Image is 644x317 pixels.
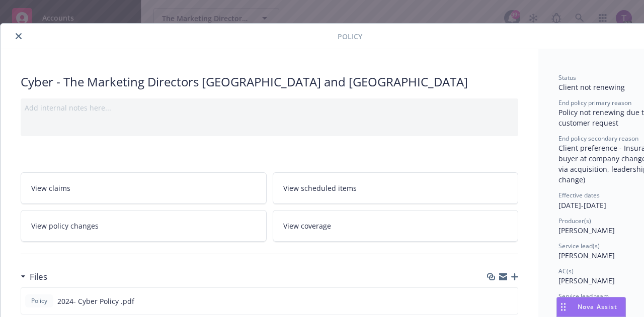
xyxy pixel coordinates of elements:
[558,191,600,199] span: Effective dates
[558,242,600,250] span: Service lead(s)
[557,297,570,316] div: Drag to move
[556,297,626,317] button: Nova Assist
[338,31,362,42] span: Policy
[21,210,267,242] a: View policy changes
[558,267,574,275] span: AC(s)
[558,292,609,300] span: Service lead team
[13,30,25,42] button: close
[29,296,49,305] span: Policy
[489,296,497,306] button: download file
[273,172,519,204] a: View scheduled items
[558,73,576,82] span: Status
[21,172,267,204] a: View claims
[283,221,331,231] span: View coverage
[31,183,70,193] span: View claims
[578,302,617,311] span: Nova Assist
[31,221,99,231] span: View policy changes
[283,183,357,193] span: View scheduled items
[558,226,615,235] span: [PERSON_NAME]
[558,251,615,260] span: [PERSON_NAME]
[558,82,625,92] span: Client not renewing
[505,296,514,306] button: preview file
[21,73,518,90] div: Cyber - The Marketing Directors [GEOGRAPHIC_DATA] and [GEOGRAPHIC_DATA]
[30,270,47,283] h3: Files
[558,134,638,143] span: End policy secondary reason
[57,296,134,306] span: 2024- Cyber Policy .pdf
[558,217,591,225] span: Producer(s)
[558,98,631,107] span: End policy primary reason
[25,102,514,113] div: Add internal notes here...
[558,276,615,285] span: [PERSON_NAME]
[273,210,519,242] a: View coverage
[21,270,47,283] div: Files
